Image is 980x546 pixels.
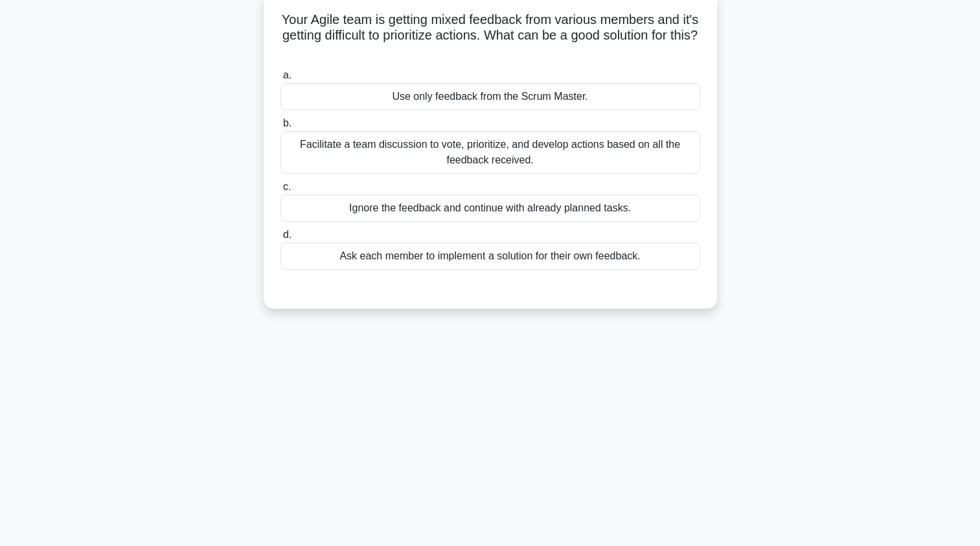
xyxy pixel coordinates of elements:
div: Ask each member to implement a solution for their own feedback. [280,243,700,270]
span: d. [283,229,291,240]
div: Ignore the feedback and continue with already planned tasks. [280,195,700,222]
h5: Your Agile team is getting mixed feedback from various members and it's getting difficult to prio... [279,12,701,60]
div: Use only feedback from the Scrum Master. [280,83,700,110]
span: c. [283,181,291,192]
div: Facilitate a team discussion to vote, prioritize, and develop actions based on all the feedback r... [280,131,700,174]
span: a. [283,69,291,80]
span: b. [283,117,291,128]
